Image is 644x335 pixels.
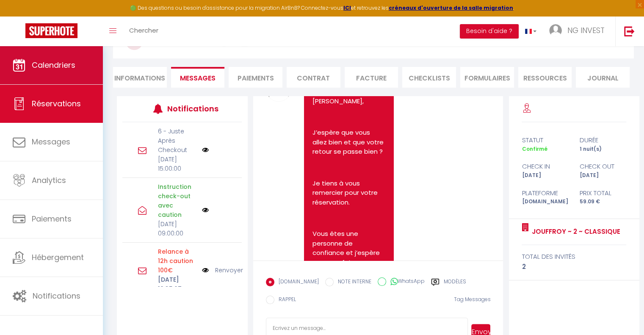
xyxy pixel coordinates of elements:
[516,188,574,198] div: Plateforme
[32,136,70,147] span: Messages
[624,26,635,36] img: logout
[567,25,605,36] span: NG INVEST
[402,67,456,88] li: CHECKLISTS
[274,278,319,287] label: [DOMAIN_NAME]
[7,3,32,29] button: Ouvrir le widget de chat LiveChat
[453,296,490,303] span: Tag Messages
[158,275,196,293] p: [DATE] 19:35:07
[444,278,466,288] label: Modèles
[287,67,340,88] li: Contrat
[460,67,514,88] li: FORMULAIRES
[386,277,425,287] label: WhatsApp
[574,198,632,206] div: 59.09 €
[574,172,632,180] div: [DATE]
[274,296,296,305] label: RAPPEL
[549,24,562,37] img: ...
[158,127,196,155] p: 6 - Juste Après Checkout
[343,4,351,11] a: ICI
[389,4,513,11] a: créneaux d'ouverture de la salle migration
[32,213,72,224] span: Paiements
[528,227,620,237] a: Jouffroy ~ 2 ~ Classique
[32,98,81,109] span: Réservations
[516,161,574,172] div: check in
[158,155,196,173] p: [DATE] 15:00:00
[123,17,165,46] a: Chercher
[180,73,216,83] span: Messages
[312,229,385,286] p: Vous êtes une personne de confiance et j’espère que mes futurs voyageurs seront comme vous.
[516,135,574,145] div: statut
[25,23,77,38] img: Super Booking
[158,182,196,219] p: Instruction check-out avec caution
[574,145,632,153] div: 1 nuit(s)
[345,67,398,88] li: Facture
[113,67,167,88] li: Informations
[229,67,282,88] li: Paiements
[158,247,196,275] p: Motif d'échec d'envoi
[576,67,630,88] li: Journal
[33,291,80,301] span: Notifications
[32,175,66,185] span: Analytics
[574,161,632,172] div: check out
[522,262,626,272] div: 2
[32,60,75,70] span: Calendriers
[202,147,209,153] img: NO IMAGE
[158,219,196,238] p: [DATE] 09:00:00
[129,26,158,35] span: Chercher
[215,266,243,275] a: Renvoyer
[167,99,217,118] h3: Notifications
[574,135,632,145] div: durée
[522,145,547,152] span: Confirmé
[334,278,371,287] label: NOTE INTERNE
[516,172,574,180] div: [DATE]
[460,24,519,39] button: Besoin d'aide ?
[312,128,385,157] p: J’espère que vous allez bien et que votre retour se passe bien ?
[543,17,615,46] a: ... NG INVEST
[516,198,574,206] div: [DOMAIN_NAME]
[574,188,632,198] div: Prix total
[202,207,209,213] img: NO IMAGE
[522,252,626,262] div: total des invités
[518,67,572,88] li: Ressources
[32,252,84,263] span: Hébergement
[312,87,385,106] p: Bonjour [PERSON_NAME],
[312,179,385,208] p: Je tiens à vous remercier pour votre réservation.
[202,266,209,275] img: NO IMAGE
